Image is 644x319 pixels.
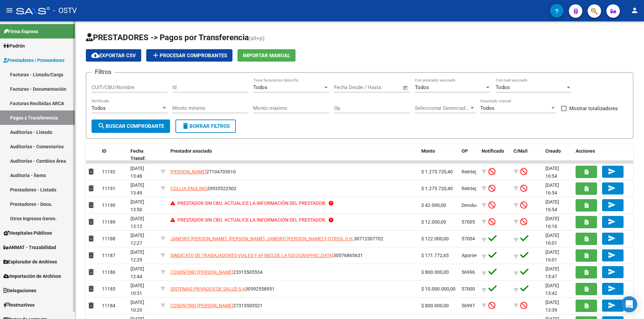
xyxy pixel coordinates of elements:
button: Open calendar [402,84,410,92]
span: 11186 [102,269,115,275]
span: 30592558951 [170,286,275,292]
input: Start date [334,84,356,90]
span: Padrón [3,42,25,50]
span: Monto [421,148,435,154]
span: 11191 [102,186,115,191]
span: [DATE] 10:20 [130,300,144,313]
span: Todos [92,105,106,111]
button: Borrar Filtros [175,119,236,133]
mat-icon: send [608,184,616,192]
span: 20935522502 [170,186,236,191]
input: End date [362,84,394,90]
mat-icon: send [608,167,616,175]
span: 56996 [462,269,475,275]
span: Exportar CSV [91,53,136,59]
mat-icon: search [98,122,106,130]
span: Procesar Comprobantes [152,53,227,59]
span: $ 1.275.720,40 [421,169,453,174]
button: Exportar CSV [86,49,141,62]
mat-icon: send [608,234,616,242]
span: Todos [480,105,494,111]
span: [DATE] 13:12 [130,216,144,229]
span: Todos [253,84,267,90]
span: $ 42.000,00 [421,203,446,208]
p: PRESTADOR SIN CBU. ACTUALICE LA INFORMACIÓN DEL PRESTADOR. [177,200,326,207]
span: JANEIRO [PERSON_NAME], [PERSON_NAME], JANEIRO [PERSON_NAME] Y OTROS. S.H. [170,236,354,241]
mat-icon: menu [5,6,13,14]
span: $ 1.275.720,40 [421,186,453,191]
span: Reintegro [462,169,482,174]
span: COSENTINO [PERSON_NAME] [170,269,233,275]
span: Aporte072025 [462,253,492,258]
span: Reintegro [462,186,482,191]
h3: Filtros [92,67,115,77]
mat-icon: send [608,268,616,276]
span: [DATE] 12:27 [130,233,144,246]
datatable-header-cell: Fecha Transf. [128,144,158,166]
mat-icon: send [608,301,616,309]
span: [DATE] 16:01 [545,233,559,246]
span: 11189 [102,219,115,225]
span: 11187 [102,253,115,258]
span: PRESTADORES -> Pagos por Transferencia [86,33,249,42]
span: Notificado [482,148,504,154]
mat-icon: send [608,285,616,293]
span: OP [462,148,468,154]
span: SISTEMAS PRIVADOS DE SALUD S A [170,286,245,292]
span: 27315505521 [170,303,263,308]
span: 56997 [462,303,475,308]
mat-icon: cloud_download [91,51,99,59]
mat-icon: send [608,201,616,209]
mat-icon: person [631,6,639,14]
span: Buscar Comprobante [98,123,164,129]
span: Creado [545,148,561,154]
span: [PERSON_NAME] [170,169,206,174]
span: 30576865631 [170,253,363,258]
span: [DATE] 16:01 [545,249,559,262]
span: Instructivos [3,301,35,309]
span: Delegaciones [3,287,36,294]
span: $ 800.000,00 [421,303,449,308]
mat-icon: send [608,251,616,259]
span: C/Mail [514,148,528,154]
span: 57005 [462,219,475,225]
span: [DATE] 16:54 [545,182,559,195]
span: 23315505534 [170,269,263,275]
datatable-header-cell: Creado [543,144,573,166]
span: Acciones [576,148,595,154]
button: Buscar Comprobante [92,119,170,133]
span: $ 800.000,00 [421,269,449,275]
mat-icon: send [608,218,616,226]
span: [DATE] 13:39 [545,300,559,313]
span: Mostrar totalizadores [569,104,618,112]
span: Seleccionar Gerenciador [415,105,469,111]
datatable-header-cell: Acciones [573,144,633,166]
datatable-header-cell: Prestador asociado [168,144,419,166]
span: [DATE] 12:44 [130,266,144,279]
button: Procesar Comprobantes [146,49,232,62]
span: Firma Express [3,28,38,35]
span: 11185 [102,286,115,292]
span: Importación de Archivos [3,272,61,280]
span: Todos [496,84,510,90]
span: Prestadores / Proveedores [3,57,64,64]
span: Fecha Transf. [130,148,146,161]
span: [DATE] 16:54 [545,199,559,212]
span: ANMAT - Trazabilidad [3,244,56,251]
span: 30712307702 [170,236,383,241]
span: [DATE] 12:29 [130,249,144,262]
span: [DATE] 13:42 [545,283,559,296]
span: [DATE] 16:16 [545,216,559,229]
mat-icon: delete [181,122,190,130]
span: $ 12.000,00 [421,219,446,225]
span: [DATE] 16:54 [545,166,559,179]
span: [DATE] 13:49 [130,182,144,195]
span: 11184 [102,303,115,308]
span: [DATE] 13:50 [130,199,144,212]
div: Open Intercom Messenger [621,296,637,312]
datatable-header-cell: OP [459,144,479,166]
span: Todos [415,84,429,90]
span: $ 171.772,65 [421,253,449,258]
span: COSENTINO [PERSON_NAME] [170,303,233,308]
span: (alt+p) [249,35,265,42]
